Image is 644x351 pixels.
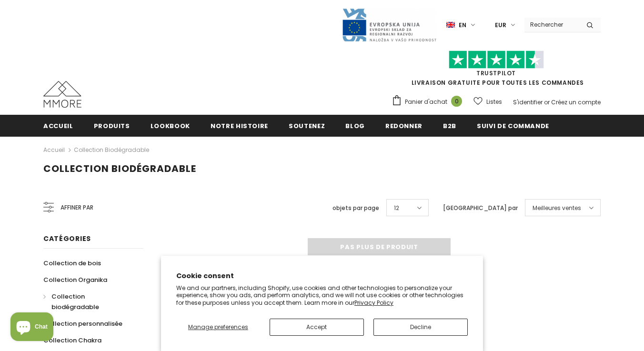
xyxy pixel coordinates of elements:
span: Collection biodégradable [43,162,196,175]
span: or [544,98,550,106]
a: Collection biodégradable [74,146,149,154]
span: Manage preferences [188,323,248,331]
img: Javni Razpis [342,8,437,42]
a: Produits [94,115,130,136]
a: Accueil [43,115,73,136]
span: Catégories [43,234,91,243]
span: Accueil [43,121,73,130]
a: Collection Chakra [43,332,101,349]
span: Notre histoire [211,121,268,130]
span: Blog [345,121,365,130]
a: Redonner [385,115,423,136]
span: en [459,20,466,30]
img: Faites confiance aux étoiles pilotes [449,50,544,69]
a: Collection personnalisée [43,315,122,332]
button: Decline [373,319,468,336]
span: Panier d'achat [405,97,447,107]
label: objets par page [332,203,379,213]
span: Collection Organika [43,275,107,284]
label: [GEOGRAPHIC_DATA] par [443,203,518,213]
a: Suivi de commande [477,115,549,136]
a: Panier d'achat 0 [392,95,467,109]
span: 0 [451,96,462,107]
a: Listes [473,93,502,110]
img: Cas MMORE [43,81,81,108]
a: S'identifier [513,98,543,106]
span: Collection Chakra [43,336,101,345]
a: Lookbook [151,115,190,136]
span: Suivi de commande [477,121,549,130]
a: Collection de bois [43,255,101,271]
button: Accept [270,319,364,336]
a: TrustPilot [476,69,516,77]
span: Affiner par [60,202,93,213]
span: EUR [495,20,506,30]
a: soutenez [289,115,325,136]
h2: Cookie consent [176,271,468,281]
span: B2B [443,121,456,130]
a: Collection biodégradable [43,288,133,315]
button: Manage preferences [176,319,260,336]
a: Accueil [43,144,65,156]
a: Javni Razpis [342,20,437,29]
span: Collection personnalisée [43,319,122,328]
p: We and our partners, including Shopify, use cookies and other technologies to personalize your ex... [176,284,468,307]
span: Redonner [385,121,423,130]
span: 12 [394,203,399,213]
a: Créez un compte [551,98,601,106]
inbox-online-store-chat: Shopify online store chat [8,312,56,343]
a: Collection Organika [43,271,107,288]
span: Lookbook [151,121,190,130]
span: Collection biodégradable [51,292,99,311]
span: soutenez [289,121,325,130]
a: B2B [443,115,456,136]
span: Produits [94,121,130,130]
img: i-lang-1.png [446,21,455,29]
a: Blog [345,115,365,136]
span: LIVRAISON GRATUITE POUR TOUTES LES COMMANDES [392,55,601,87]
span: Meilleures ventes [533,203,581,213]
a: Notre histoire [211,115,268,136]
input: Search Site [524,18,579,31]
span: Listes [486,97,502,107]
a: Privacy Policy [354,299,393,307]
span: Collection de bois [43,259,101,268]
